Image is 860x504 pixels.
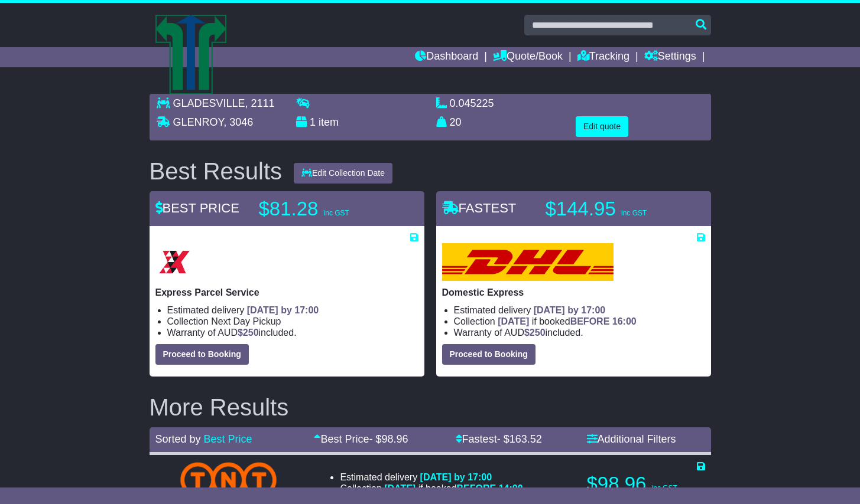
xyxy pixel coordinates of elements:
span: if booked [384,483,523,493]
span: BEFORE [570,316,610,326]
span: BEFORE [457,483,496,493]
span: , 3046 [223,116,253,128]
li: Warranty of AUD included. [454,327,705,338]
button: Proceed to Booking [442,344,536,365]
button: Edit quote [576,116,628,137]
img: TNT Domestic: Road Express [180,462,277,498]
span: [DATE] by 17:00 [247,305,319,315]
span: inc GST [621,209,647,217]
a: Tracking [577,47,629,67]
span: , 2111 [245,97,275,109]
a: Dashboard [415,47,478,67]
span: Sorted by [155,433,201,445]
span: - $ [369,433,408,445]
h2: More Results [150,394,711,420]
span: $ [238,328,259,338]
li: Estimated delivery [167,305,418,316]
span: - $ [497,433,542,445]
img: DHL: Domestic Express [442,243,614,281]
button: Proceed to Booking [155,344,249,365]
span: inc GST [324,209,349,217]
li: Estimated delivery [340,472,523,483]
p: $144.95 [546,197,693,221]
p: $81.28 [259,197,407,221]
span: 1 [310,116,316,128]
span: [DATE] [498,316,529,326]
li: Collection [167,316,418,327]
span: 14:00 [499,483,523,493]
span: 250 [243,328,259,338]
span: 0.045225 [450,97,494,109]
a: Fastest- $163.52 [456,433,542,445]
button: Edit Collection Date [294,163,392,184]
span: BEST PRICE [155,201,239,215]
span: GLENROY [173,116,224,128]
span: 16:00 [612,316,637,326]
li: Collection [340,483,523,494]
img: Border Express: Express Parcel Service [155,243,193,281]
span: [DATE] by 17:00 [534,305,606,315]
a: Additional Filters [587,433,676,445]
div: Best Results [144,158,288,184]
span: 250 [530,328,546,338]
span: Next Day Pickup [211,316,281,326]
span: [DATE] [384,483,416,493]
p: Express Parcel Service [155,287,418,298]
span: GLADESVILLE [173,97,245,109]
a: Quote/Book [493,47,563,67]
span: 163.52 [509,433,542,445]
p: $98.96 [587,472,705,496]
span: item [319,116,339,128]
span: $ [524,328,546,338]
span: FASTEST [442,201,517,215]
span: 98.96 [381,433,408,445]
p: Domestic Express [442,287,705,298]
span: if booked [498,316,636,326]
li: Warranty of AUD included. [167,327,418,338]
span: inc GST [652,484,677,492]
a: Best Price- $98.96 [314,433,408,445]
a: Settings [644,47,696,67]
span: 20 [450,116,462,128]
li: Collection [454,316,705,327]
li: Estimated delivery [454,305,705,316]
span: [DATE] by 17:00 [420,472,492,482]
a: Best Price [204,433,252,445]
